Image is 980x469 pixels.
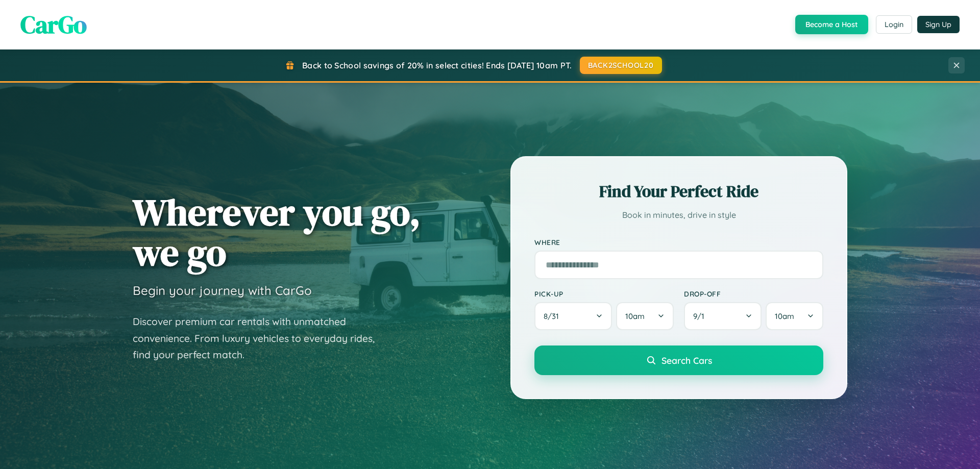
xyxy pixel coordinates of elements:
p: Discover premium car rentals with unmatched convenience. From luxury vehicles to everyday rides, ... [133,313,388,363]
span: CarGo [20,8,87,41]
h2: Find Your Perfect Ride [534,180,823,203]
p: Book in minutes, drive in style [534,208,823,223]
button: BACK2SCHOOL20 [580,57,662,74]
label: Where [534,238,823,246]
span: Back to School savings of 20% in select cities! Ends [DATE] 10am PT. [302,60,572,70]
label: Drop-off [684,289,823,298]
button: Search Cars [534,345,823,375]
span: 10am [625,311,645,321]
button: 10am [766,302,823,330]
h3: Begin your journey with CarGo [133,283,312,298]
button: Sign Up [917,16,960,33]
span: 9 / 1 [693,311,709,321]
span: 10am [775,311,794,321]
h1: Wherever you go, we go [133,192,421,273]
button: 9/1 [684,302,762,330]
button: Become a Host [795,15,868,34]
span: Search Cars [661,355,712,366]
button: 8/31 [534,302,612,330]
span: 8 / 31 [544,311,564,321]
label: Pick-up [534,289,674,298]
button: 10am [616,302,674,330]
button: Login [876,15,912,34]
